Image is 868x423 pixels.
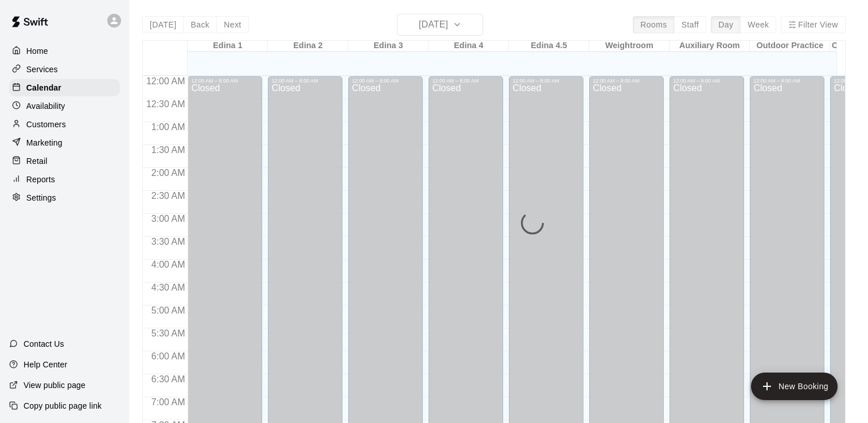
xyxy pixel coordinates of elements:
[9,116,120,133] a: Customers
[432,78,500,84] div: 12:00 AM – 8:00 AM
[750,41,830,52] div: Outdoor Practice
[149,237,188,246] span: 3:30 AM
[751,373,838,400] button: add
[149,260,188,269] span: 4:00 AM
[24,400,102,412] p: Copy public page link
[143,76,188,86] span: 12:00 AM
[26,64,58,75] p: Services
[149,374,188,384] span: 6:30 AM
[352,78,419,84] div: 12:00 AM – 8:00 AM
[149,305,188,315] span: 5:00 AM
[149,351,188,361] span: 6:00 AM
[9,42,120,60] a: Home
[9,171,120,188] a: Reports
[753,78,821,84] div: 12:00 AM – 8:00 AM
[149,168,188,178] span: 2:00 AM
[26,119,66,130] p: Customers
[26,100,65,112] p: Availability
[149,283,188,292] span: 4:30 AM
[149,145,188,155] span: 1:30 AM
[9,61,120,78] a: Services
[26,45,48,57] p: Home
[429,41,509,52] div: Edina 4
[589,41,670,52] div: Weightroom
[24,338,64,350] p: Contact Us
[268,41,348,52] div: Edina 2
[9,189,120,206] a: Settings
[26,82,61,93] p: Calendar
[670,41,750,52] div: Auxiliary Room
[24,359,67,370] p: Help Center
[188,41,268,52] div: Edina 1
[24,379,85,391] p: View public page
[9,79,120,96] a: Calendar
[26,192,56,203] p: Settings
[673,78,741,84] div: 12:00 AM – 8:00 AM
[149,397,188,407] span: 7:00 AM
[509,41,589,52] div: Edina 4.5
[593,78,660,84] div: 12:00 AM – 8:00 AM
[149,191,188,201] span: 2:30 AM
[348,41,429,52] div: Edina 3
[149,214,188,224] span: 3:00 AM
[149,122,188,132] span: 1:00 AM
[149,328,188,338] span: 5:30 AM
[191,78,259,84] div: 12:00 AM – 8:00 AM
[271,78,339,84] div: 12:00 AM – 8:00 AM
[26,137,63,148] p: Marketing
[9,97,120,115] a: Availability
[143,99,188,109] span: 12:30 AM
[26,155,48,167] p: Retail
[9,152,120,170] a: Retail
[26,174,55,185] p: Reports
[9,134,120,151] a: Marketing
[512,78,580,84] div: 12:00 AM – 8:00 AM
